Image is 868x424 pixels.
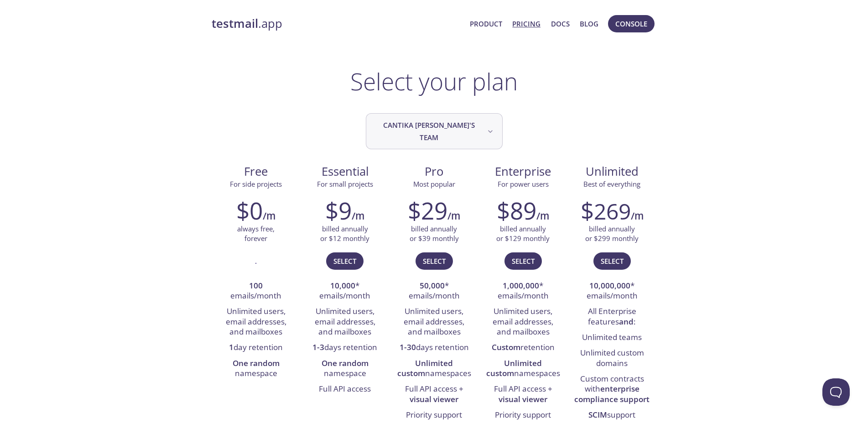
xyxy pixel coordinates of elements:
[574,278,650,304] li: * emails/month
[396,304,472,340] li: Unlimited users, email addresses, and mailboxes
[366,113,503,149] button: Cantika Suciana's team
[615,18,647,30] span: Console
[496,224,550,244] p: billed annually or $129 monthly
[212,16,463,31] a: testmail.app
[574,383,650,404] strong: enterprise compliance support
[423,255,446,267] span: Select
[583,179,640,188] span: Best of everything
[326,252,364,270] button: Select
[485,356,561,382] li: namespaces
[307,304,383,340] li: Unlimited users, email addresses, and mailboxes
[447,208,460,224] h6: /m
[574,372,650,408] li: Custom contracts with
[589,280,630,291] strong: 10,000,000
[397,358,453,378] strong: Unlimited custom
[486,164,560,179] span: Enterprise
[420,280,445,291] strong: 50,000
[574,330,650,345] li: Unlimited teams
[218,356,294,382] li: namespace
[396,408,472,423] li: Priority support
[619,316,634,327] strong: and
[230,179,282,188] span: For side projects
[608,15,655,32] button: Console
[218,278,294,304] li: emails/month
[320,224,369,244] p: billed annually or $12 monthly
[396,382,472,408] li: Full API access +
[236,197,263,224] h2: $0
[229,342,234,352] strong: 1
[631,208,644,224] h6: /m
[322,358,369,368] strong: One random
[485,340,561,356] li: retention
[317,179,373,188] span: For small projects
[350,68,518,95] h1: Select your plan
[498,179,549,188] span: For power users
[497,197,536,224] h2: $89
[499,394,547,404] strong: visual viewer
[400,342,416,352] strong: 1-30
[470,18,502,30] a: Product
[375,119,495,143] span: Cantika [PERSON_NAME]'s team
[308,164,382,179] span: Essential
[512,18,541,30] a: Pricing
[503,280,539,291] strong: 1,000,000
[485,278,561,304] li: * emails/month
[574,304,650,330] li: All Enterprise features :
[397,164,471,179] span: Pro
[249,280,263,291] strong: 100
[218,304,294,340] li: Unlimited users, email addresses, and mailboxes
[574,345,650,372] li: Unlimited custom domains
[263,208,275,224] h6: /m
[307,278,383,304] li: * emails/month
[486,358,542,378] strong: Unlimited custom
[822,378,850,406] iframe: Help Scout Beacon - Open
[396,340,472,356] li: days retention
[212,16,258,31] strong: testmail
[307,340,383,356] li: days retention
[312,342,324,352] strong: 1-3
[410,224,459,244] p: billed annually or $39 monthly
[410,394,458,404] strong: visual viewer
[330,280,355,291] strong: 10,000
[416,252,453,270] button: Select
[594,196,631,226] span: 269
[352,208,364,224] h6: /m
[585,224,639,244] p: billed annually or $299 monthly
[325,197,352,224] h2: $9
[485,408,561,423] li: Priority support
[413,179,455,188] span: Most popular
[586,163,639,179] span: Unlimited
[333,255,356,267] span: Select
[512,255,535,267] span: Select
[307,356,383,382] li: namespace
[307,382,383,397] li: Full API access
[580,18,598,30] a: Blog
[485,304,561,340] li: Unlimited users, email addresses, and mailboxes
[396,356,472,382] li: namespaces
[574,408,650,423] li: support
[233,358,280,368] strong: One random
[601,255,624,267] span: Select
[218,340,294,356] li: day retention
[396,278,472,304] li: * emails/month
[581,197,631,224] h2: $
[588,409,607,420] strong: SCIM
[408,197,447,224] h2: $29
[551,18,570,30] a: Docs
[593,252,631,270] button: Select
[485,382,561,408] li: Full API access +
[219,164,293,179] span: Free
[492,342,520,352] strong: Custom
[536,208,549,224] h6: /m
[504,252,542,270] button: Select
[237,224,275,244] p: always free, forever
